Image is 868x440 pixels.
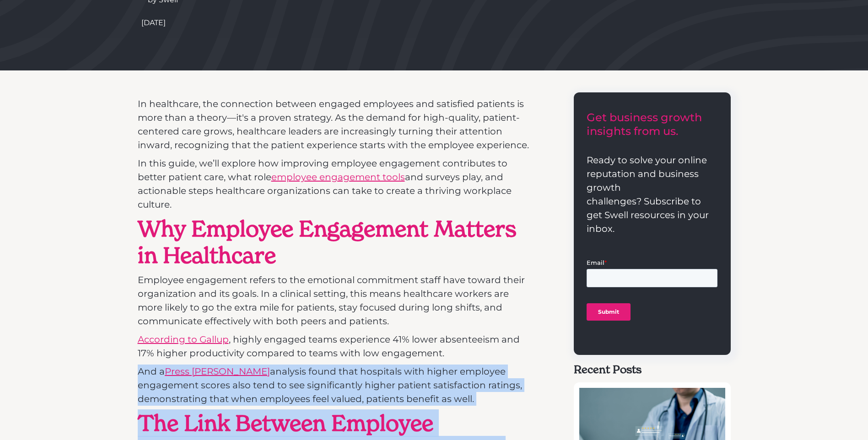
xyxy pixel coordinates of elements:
[138,334,229,345] a: According to Gallup
[574,362,730,378] h5: Recent Posts
[587,258,717,337] iframe: Form 1
[138,156,529,211] p: In this guide, we’ll explore how improving employee engagement contributes to better patient care...
[138,333,529,360] p: , highly engaged teams experience 41% lower absenteeism and 17% higher productivity compared to t...
[141,17,166,28] div: [DATE]
[587,153,717,236] p: Ready to solve your online reputation and business growth challenges? Subscribe to get Swell reso...
[138,97,529,152] p: In healthcare, the connection between engaged employees and satisfied patients is more than a the...
[138,273,529,328] p: Employee engagement refers to the emotional commitment staff have toward their organization and i...
[587,111,717,138] h3: Get business growth insights from us.
[138,215,517,269] strong: Why Employee Engagement Matters in Healthcare
[165,366,270,377] a: Press [PERSON_NAME]
[271,172,405,182] a: employee engagement tools
[138,365,529,406] p: And a analysis found that hospitals with higher employee engagement scores also tend to see signi...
